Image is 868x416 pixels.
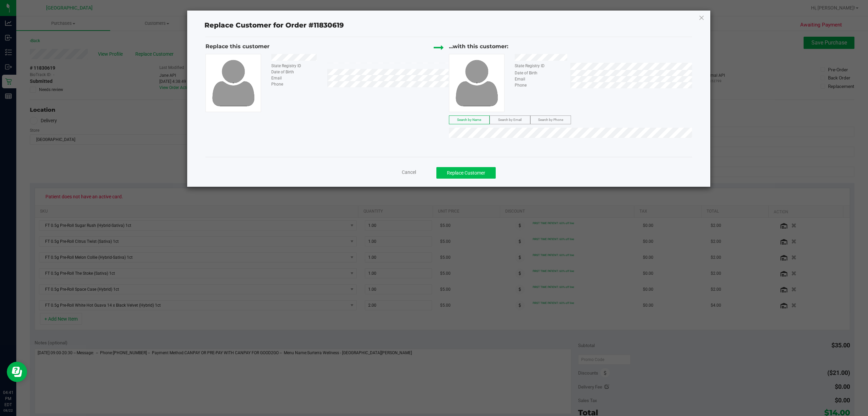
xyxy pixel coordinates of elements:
[205,43,270,50] span: Replace this customer
[510,70,570,76] div: Date of Birth
[510,63,570,69] div: State Registry ID
[436,167,496,179] button: Replace Customer
[510,76,570,82] div: Email
[7,362,27,382] iframe: Resource center
[266,81,327,87] div: Phone
[498,118,521,122] span: Search by Email
[402,169,416,175] span: Cancel
[451,57,503,109] img: user-icon.png
[266,69,327,75] div: Date of Birth
[510,82,570,88] div: Phone
[200,20,348,31] span: Replace Customer for Order #11830619
[538,118,563,122] span: Search by Phone
[266,63,327,69] div: State Registry ID
[449,43,508,50] span: ...with this customer:
[266,75,327,81] div: Email
[207,57,259,109] img: user-icon.png
[457,118,481,122] span: Search by Name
